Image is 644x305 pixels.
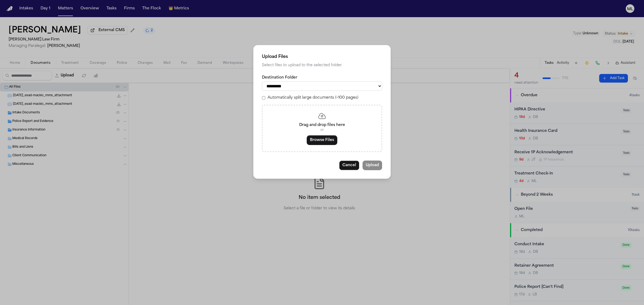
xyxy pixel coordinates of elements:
p: Drag and drop files here [269,122,375,128]
button: Upload [363,161,382,170]
button: Browse Files [307,135,337,145]
button: Cancel [339,161,359,170]
h2: Upload Files [262,54,382,60]
label: Destination Folder [262,75,382,80]
p: Select files to upload to the selected folder. [262,62,382,69]
label: Automatically split large documents (>100 pages) [268,95,358,101]
p: or [269,128,375,132]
